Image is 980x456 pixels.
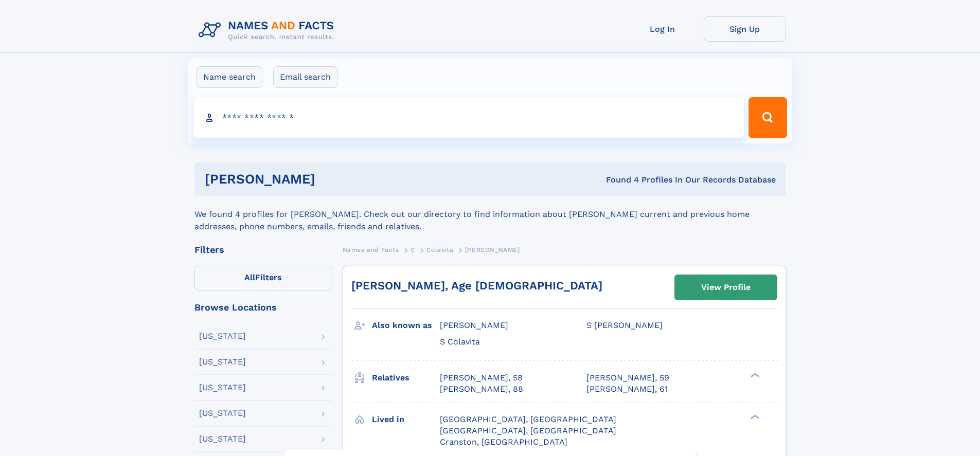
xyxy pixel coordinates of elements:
[426,246,453,253] span: Colavita
[748,372,760,378] div: ❯
[343,243,399,256] a: Names and Facts
[440,414,616,424] span: [GEOGRAPHIC_DATA], [GEOGRAPHIC_DATA]
[372,369,440,387] h3: Relatives
[199,332,246,340] div: [US_STATE]
[244,272,255,282] span: All
[440,320,508,330] span: [PERSON_NAME]
[586,320,663,330] span: S [PERSON_NAME]
[440,372,523,384] a: [PERSON_NAME], 58
[701,276,751,299] div: View Profile
[440,384,523,395] a: [PERSON_NAME], 88
[460,174,776,186] div: Found 4 Profiles In Our Records Database
[465,246,520,253] span: [PERSON_NAME]
[586,372,669,384] a: [PERSON_NAME], 59
[199,409,246,417] div: [US_STATE]
[586,384,668,395] a: [PERSON_NAME], 61
[426,243,453,256] a: Colavita
[748,413,760,420] div: ❯
[372,317,440,334] h3: Also known as
[621,16,704,42] a: Log In
[411,243,415,256] a: C
[199,384,246,392] div: [US_STATE]
[749,97,787,138] button: Search Button
[205,173,461,186] h1: [PERSON_NAME]
[197,66,262,88] label: Name search
[194,196,786,233] div: We found 4 profiles for [PERSON_NAME]. Check out our directory to find information about [PERSON_...
[675,275,777,300] a: View Profile
[194,245,332,254] div: Filters
[194,266,332,290] label: Filters
[273,66,337,88] label: Email search
[351,279,602,292] a: [PERSON_NAME], Age [DEMOGRAPHIC_DATA]
[372,411,440,428] h3: Lived in
[440,437,567,447] span: Cranston, [GEOGRAPHIC_DATA]
[194,303,332,312] div: Browse Locations
[194,16,343,44] img: Logo Names and Facts
[440,426,616,435] span: [GEOGRAPHIC_DATA], [GEOGRAPHIC_DATA]
[199,435,246,443] div: [US_STATE]
[411,246,415,253] span: C
[193,97,744,138] input: search input
[440,337,480,346] span: S Colavita
[199,358,246,366] div: [US_STATE]
[704,16,786,42] a: Sign Up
